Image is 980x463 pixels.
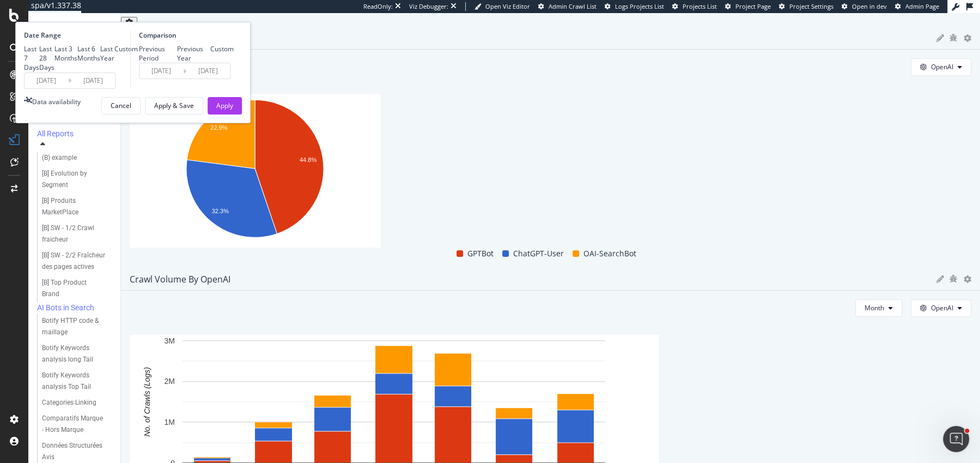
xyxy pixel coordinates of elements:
[513,247,564,260] span: ChatGPT-User
[735,2,771,10] span: Project Page
[852,2,887,10] span: Open in dev
[42,250,113,273] a: [B] SW - 2/2 Fraîcheur des pages actives
[39,44,54,72] div: Last 28 Days
[949,34,958,41] div: bug
[37,302,94,313] div: AI Bots in Search
[208,97,242,115] button: Apply
[42,152,113,164] a: (B) example
[210,124,227,130] text: 22.9%
[931,62,953,71] span: OpenAI
[32,97,81,106] div: Data availability
[54,44,77,63] div: Last 3 Months
[25,73,68,88] input: Start Date
[130,274,230,285] div: Crawl Volume by OpenAI
[101,97,141,115] button: Cancel
[212,207,229,214] text: 32.3%
[42,195,113,218] a: [B] Produits MarketPlace
[37,302,113,313] a: AI Bots in Search
[911,58,971,76] button: OpenAI
[683,2,717,10] span: Projects List
[943,426,969,452] iframe: Intercom live chat
[931,303,953,312] span: OpenAI
[409,2,448,11] div: Viz Debugger:
[779,2,833,11] a: Project Settings
[42,168,113,191] a: [B] Evolution by Segment
[895,2,939,11] a: Admin Page
[42,195,104,218] div: [B] Produits MarketPlace
[186,63,230,79] input: End Date
[605,2,664,11] a: Logs Projects List
[300,156,316,163] text: 44.8%
[71,73,115,88] input: End Date
[139,44,177,63] div: Previous Period
[125,19,133,26] div: gear
[615,2,664,10] span: Logs Projects List
[165,417,175,426] text: 1M
[789,2,833,10] span: Project Settings
[363,2,393,11] div: ReadOnly:
[139,63,183,79] input: Start Date
[37,128,74,139] div: All Reports
[145,97,203,115] button: Apply & Save
[165,336,175,345] text: 3M
[549,2,596,10] span: Admin Crawl List
[865,303,884,312] span: Month
[177,44,211,63] div: Previous Year
[154,101,194,110] div: Apply & Save
[42,168,104,191] div: [B] Evolution by Segment
[42,440,104,463] div: Données Structurées Avis
[210,44,234,53] div: Custom
[130,94,380,247] svg: A chart.
[855,299,902,317] button: Month
[37,128,113,139] a: All Reports
[42,413,113,436] a: Comparatifs Marque - Hors Marque
[42,315,113,338] a: Botify HTTP code & maillage
[42,223,104,245] div: [B] SW - 1/2 Crawl fraicheur
[905,2,939,10] span: Admin Page
[485,2,530,10] span: Open Viz Editor
[42,315,105,338] div: Botify HTTP code & maillage
[467,247,494,260] span: GPTBot
[42,277,113,300] a: [B] Top Product Brand
[42,152,77,164] div: (B) example
[77,44,100,63] div: Last 6 Months
[583,247,636,260] span: OAI-SearchBot
[474,2,530,11] a: Open Viz Editor
[42,397,96,408] div: Categories Linking
[949,275,958,282] div: bug
[42,277,102,300] div: [B] Top Product Brand
[538,2,596,11] a: Admin Crawl List
[42,342,106,365] div: Botify Keywords analysis long Tail
[100,44,114,63] div: Last Year
[42,250,107,273] div: [B] SW - 2/2 Fraîcheur des pages actives
[911,299,971,317] button: OpenAI
[42,223,113,245] a: [B] SW - 1/2 Crawl fraicheur
[42,342,113,365] a: Botify Keywords analysis long Tail
[216,101,233,110] div: Apply
[111,101,131,110] div: Cancel
[42,397,113,408] a: Categories Linking
[42,413,106,436] div: Comparatifs Marque - Hors Marque
[143,366,151,436] text: No. of Crawls (Logs)
[725,2,771,11] a: Project Page
[24,44,39,72] div: Last 7 Days
[42,370,106,393] div: Botify Keywords analysis Top Tail
[165,377,175,386] text: 2M
[42,440,113,463] a: Données Structurées Avis
[842,2,887,11] a: Open in dev
[114,44,138,53] div: Custom
[139,31,234,40] div: Comparison
[672,2,717,11] a: Projects List
[121,28,980,269] div: Crawl Volume by OpenAIOpenAIA chart.GPTBotChatGPT-UserOAI-SearchBot
[24,31,127,40] div: Date Range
